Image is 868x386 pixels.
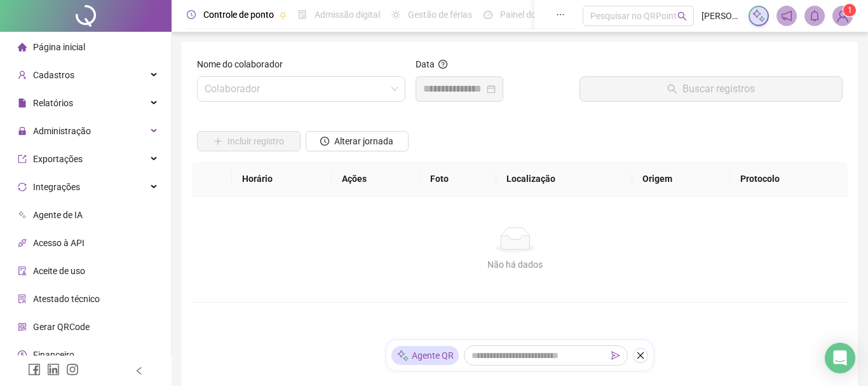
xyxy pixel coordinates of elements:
span: Gerar QRCode [33,322,90,332]
span: Data [416,59,435,69]
span: Gestão de férias [408,10,472,20]
span: linkedin [47,363,60,376]
span: Administração [33,126,91,136]
a: Alterar jornada [306,137,409,148]
span: qrcode [18,322,27,331]
span: close [636,351,645,360]
span: notification [781,10,792,22]
th: Foto [420,162,496,196]
th: Ações [332,162,420,196]
img: sparkle-icon.fc2bf0ac1784a2077858766a79e2daf3.svg [397,349,409,362]
span: api [18,238,27,247]
span: [PERSON_NAME] [702,9,741,23]
span: Admissão digital [315,10,380,20]
span: lock [18,127,27,135]
span: Agente de IA [33,210,83,220]
span: user-add [18,71,27,79]
span: Exportações [33,154,83,164]
th: Protocolo [730,162,848,196]
span: file [18,99,27,107]
span: Acesso à API [33,238,85,248]
span: search [677,11,687,21]
span: Relatórios [33,98,73,108]
img: 34585 [833,6,852,25]
button: Buscar registros [580,76,843,102]
span: dashboard [484,10,492,19]
span: Atestado técnico [33,294,100,304]
div: Open Intercom Messenger [825,343,855,373]
span: send [611,351,620,360]
th: Origem [632,162,731,196]
div: Agente QR [391,346,459,365]
span: solution [18,294,27,303]
span: clock-circle [187,10,196,19]
span: audit [18,266,27,275]
span: instagram [66,363,79,376]
img: sparkle-icon.fc2bf0ac1784a2077858766a79e2daf3.svg [752,9,766,23]
span: dollar [18,350,27,359]
span: left [135,366,144,375]
th: Horário [232,162,332,196]
span: facebook [28,363,41,376]
div: Não há dados [207,258,823,272]
span: Cadastros [33,70,74,80]
span: file-done [298,10,307,19]
span: clock-circle [320,137,329,146]
span: sun [391,10,400,19]
span: ellipsis [556,10,565,19]
span: pushpin [279,11,287,19]
span: Página inicial [33,42,85,52]
button: Alterar jornada [306,131,409,151]
span: bell [809,10,820,22]
span: Financeiro [33,350,74,360]
span: export [18,155,27,163]
span: sync [18,183,27,191]
span: 1 [848,6,852,15]
label: Nome do colaborador [197,57,291,71]
span: Alterar jornada [334,134,393,148]
span: Aceite de uso [33,266,85,276]
span: Controle de ponto [203,10,274,20]
span: Integrações [33,182,80,192]
span: home [18,43,27,52]
span: Painel do DP [500,10,550,20]
span: question-circle [438,60,447,69]
th: Localização [496,162,632,196]
button: Incluir registro [197,131,301,151]
sup: Atualize o seu contato no menu Meus Dados [843,4,856,17]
